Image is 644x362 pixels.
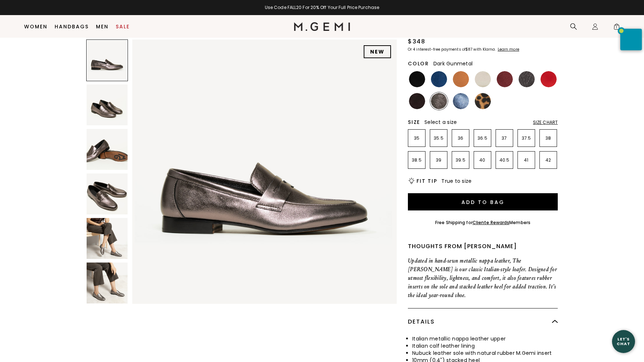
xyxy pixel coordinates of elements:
a: Cliente Rewards [473,219,510,226]
p: 37 [496,135,513,141]
p: 39 [430,157,447,163]
h2: Color [408,61,429,66]
p: Updated in hand-sewn metallic nappa leather, The [PERSON_NAME] is our classic Italian-style loafe... [408,256,558,300]
p: 38 [540,135,557,141]
li: Italian calf leather lining [412,342,558,349]
p: 35.5 [430,135,447,141]
img: Leopard [475,93,491,109]
span: 1 [613,24,620,32]
img: Black [409,71,425,87]
p: 36.5 [474,135,491,141]
p: 40.5 [496,157,513,163]
klarna-placement-style-body: Or 4 interest-free payments of [408,47,465,52]
p: 40 [474,157,491,163]
li: Nubuck leather sole with natural rubber M.Gemi insert [412,349,558,357]
img: Sapphire [453,93,469,109]
a: Sale [116,24,130,29]
img: The Sacca Donna [87,84,128,125]
span: Select a size [424,119,457,126]
a: Women [24,24,47,29]
div: NEW [364,45,391,58]
a: Men [96,24,109,29]
img: M.Gemi [294,22,350,31]
klarna-placement-style-cta: Learn more [498,47,519,52]
p: 37.5 [518,135,535,141]
img: Dark Gunmetal [519,71,535,87]
div: Thoughts from [PERSON_NAME] [408,242,558,251]
a: Learn more [497,47,519,52]
img: Cocoa [431,93,447,109]
div: Details [408,308,558,335]
img: Light Oatmeal [475,71,491,87]
h2: Size [408,119,420,125]
button: Add to Bag [408,193,558,210]
p: 42 [540,157,557,163]
klarna-placement-style-body: with Klarna [473,47,497,52]
h2: Fit Tip [417,178,437,184]
p: 41 [518,157,535,163]
span: Dark Gunmetal [433,60,473,67]
div: Let's Chat [612,337,635,346]
a: Handbags [55,24,89,29]
div: $348 [408,37,425,46]
p: 36 [452,135,469,141]
div: Size Chart [533,120,558,125]
img: Navy [431,71,447,87]
span: True to size [441,177,471,185]
div: Free Shipping for Members [435,220,530,226]
img: The Sacca Donna [87,129,128,170]
img: The Sacca Donna [87,218,128,259]
p: 35 [408,135,425,141]
img: The Sacca Donna [87,173,128,214]
img: The Sacca Donna [132,40,397,304]
img: Burgundy [497,71,513,87]
img: Dark Chocolate [409,93,425,109]
klarna-placement-style-amount: $87 [465,47,472,52]
img: The Sacca Donna [87,263,128,303]
img: Sunset Red [540,71,557,87]
p: 39.5 [452,157,469,163]
p: 38.5 [408,157,425,163]
img: Luggage [453,71,469,87]
li: Italian metallic nappa leather upper [412,335,558,342]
